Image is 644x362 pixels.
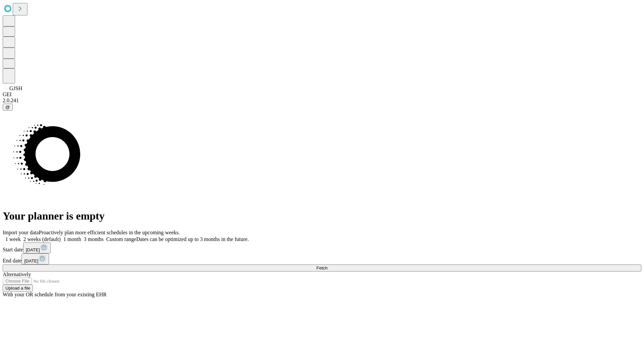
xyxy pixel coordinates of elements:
div: GEI [3,92,641,98]
h1: Your planner is empty [3,210,641,222]
button: Fetch [3,264,641,271]
div: 2.0.241 [3,98,641,104]
span: 3 months [84,236,104,242]
span: Fetch [316,265,327,270]
button: [DATE] [21,253,49,264]
span: 2 weeks (default) [23,236,61,242]
span: GJSH [9,85,22,91]
div: Start date [3,242,641,253]
span: @ [5,105,10,110]
button: @ [3,104,13,111]
span: Custom range [106,236,136,242]
span: With your OR schedule from your existing EHR [3,292,107,297]
div: End date [3,253,641,264]
button: [DATE] [23,242,51,253]
span: [DATE] [26,247,40,252]
span: Import your data [3,230,39,235]
button: Upload a file [3,285,33,292]
span: Proactively plan more efficient schedules in the upcoming weeks. [39,230,180,235]
span: Alternatively [3,271,31,277]
span: 1 week [5,236,21,242]
span: [DATE] [24,258,38,263]
span: 1 month [63,236,81,242]
span: Dates can be optimized up to 3 months in the future. [136,236,249,242]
